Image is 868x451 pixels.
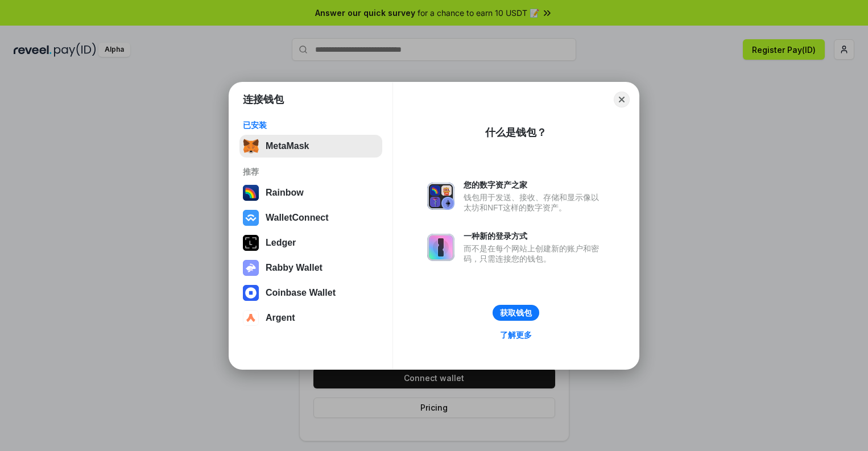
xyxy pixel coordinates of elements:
img: svg+xml,%3Csvg%20width%3D%22120%22%20height%3D%22120%22%20viewBox%3D%220%200%20120%20120%22%20fil... [243,185,259,201]
div: 获取钱包 [500,308,532,318]
div: 已安装 [243,120,379,130]
div: Rabby Wallet [266,263,323,273]
div: Rainbow [266,188,304,198]
div: 了解更多 [500,330,532,340]
button: MetaMask [239,135,382,158]
button: 获取钱包 [493,305,539,321]
div: WalletConnect [266,213,329,223]
button: Rabby Wallet [239,256,382,279]
button: Coinbase Wallet [239,282,382,304]
div: Ledger [266,238,296,248]
button: WalletConnect [239,206,382,229]
img: svg+xml,%3Csvg%20xmlns%3D%22http%3A%2F%2Fwww.w3.org%2F2000%2Fsvg%22%20fill%3D%22none%22%20viewBox... [243,260,259,276]
div: 您的数字资产之家 [464,180,605,190]
div: Coinbase Wallet [266,288,336,298]
button: Argent [239,307,382,329]
img: svg+xml,%3Csvg%20width%3D%2228%22%20height%3D%2228%22%20viewBox%3D%220%200%2028%2028%22%20fill%3D... [243,210,259,226]
button: Rainbow [239,181,382,204]
button: Close [614,92,630,107]
div: 而不是在每个网站上创建新的账户和密码，只需连接您的钱包。 [464,243,605,264]
img: svg+xml,%3Csvg%20xmlns%3D%22http%3A%2F%2Fwww.w3.org%2F2000%2Fsvg%22%20width%3D%2228%22%20height%3... [243,235,259,251]
h1: 连接钱包 [243,93,284,106]
img: svg+xml,%3Csvg%20fill%3D%22none%22%20height%3D%2233%22%20viewBox%3D%220%200%2035%2033%22%20width%... [243,138,259,154]
button: Ledger [239,231,382,254]
div: 什么是钱包？ [485,126,547,139]
img: svg+xml,%3Csvg%20width%3D%2228%22%20height%3D%2228%22%20viewBox%3D%220%200%2028%2028%22%20fill%3D... [243,285,259,301]
img: svg+xml,%3Csvg%20xmlns%3D%22http%3A%2F%2Fwww.w3.org%2F2000%2Fsvg%22%20fill%3D%22none%22%20viewBox... [427,183,454,210]
div: MetaMask [266,141,309,151]
div: 推荐 [243,167,379,177]
a: 了解更多 [493,328,539,342]
img: svg+xml,%3Csvg%20width%3D%2228%22%20height%3D%2228%22%20viewBox%3D%220%200%2028%2028%22%20fill%3D... [243,310,259,326]
div: 钱包用于发送、接收、存储和显示像以太坊和NFT这样的数字资产。 [464,192,605,213]
div: Argent [266,313,295,323]
img: svg+xml,%3Csvg%20xmlns%3D%22http%3A%2F%2Fwww.w3.org%2F2000%2Fsvg%22%20fill%3D%22none%22%20viewBox... [427,234,454,261]
div: 一种新的登录方式 [464,231,605,241]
